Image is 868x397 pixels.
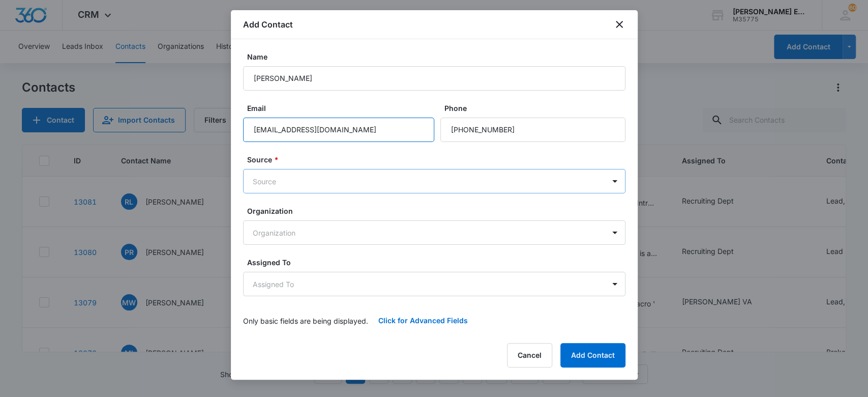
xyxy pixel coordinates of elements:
[243,66,625,91] input: Name
[368,308,478,333] button: Click for Advanced Fields
[247,206,630,216] label: Organization
[507,343,552,367] button: Cancel
[247,51,630,62] label: Name
[440,118,625,142] input: Phone
[247,103,438,114] label: Email
[243,316,368,326] p: Only basic fields are being displayed.
[243,118,434,142] input: Email
[247,257,630,268] label: Assigned To
[444,103,630,114] label: Phone
[613,18,625,31] button: close
[247,154,630,165] label: Source
[243,18,293,31] h1: Add Contact
[560,343,625,367] button: Add Contact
